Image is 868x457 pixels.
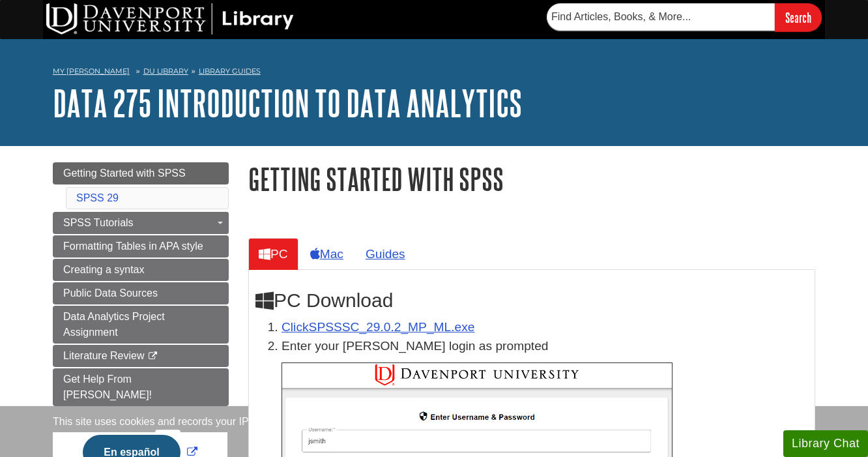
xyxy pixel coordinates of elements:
[300,238,354,270] a: Mac
[63,241,203,252] span: Formatting Tables in APA style
[53,306,229,344] a: Data Analytics Project Assignment
[147,352,158,361] i: This link opens in a new window
[53,345,229,367] a: Literature Review
[775,3,822,31] input: Search
[53,282,229,304] a: Public Data Sources
[309,320,475,334] a: Download opens in new window
[46,3,294,35] img: DU Library
[53,368,229,406] a: Get Help From [PERSON_NAME]!
[53,259,229,281] a: Creating a syntax
[63,264,145,275] span: Creating a syntax
[255,289,808,312] h2: PC Download
[63,168,186,179] span: Getting Started with SPSS
[63,374,152,400] span: Get Help From [PERSON_NAME]!
[783,430,868,457] button: Library Chat
[248,238,298,270] a: PC
[63,311,165,338] span: Data Analytics Project Assignment
[282,337,808,356] p: Enter your [PERSON_NAME] login as prompted
[63,287,158,299] span: Public Data Sources
[53,162,229,184] a: Getting Started with SPSS
[53,66,130,77] a: My [PERSON_NAME]
[282,320,309,334] a: Click
[355,238,416,270] a: Guides
[63,350,145,361] span: Literature Review
[547,3,822,31] form: Searches DU Library's articles, books, and more
[53,212,229,234] a: SPSS Tutorials
[199,66,261,76] a: Library Guides
[143,66,188,76] a: DU Library
[53,235,229,258] a: Formatting Tables in APA style
[547,3,775,31] input: Find Articles, Books, & More...
[53,83,522,123] a: DATA 275 Introduction to Data Analytics
[248,162,815,196] h1: Getting Started with SPSS
[76,192,119,203] a: SPSS 29
[63,217,134,228] span: SPSS Tutorials
[53,63,815,83] nav: breadcrumb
